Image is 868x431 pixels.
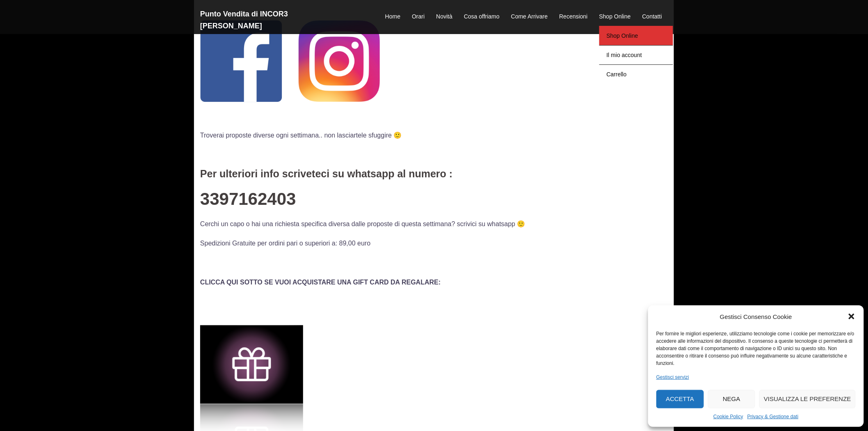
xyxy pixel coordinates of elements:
a: Il mio account [599,45,673,64]
a: Cosa offriamo [464,12,500,22]
a: Orari [412,12,425,22]
h2: Punto Vendita di INCOR3 [PERSON_NAME] [200,8,348,32]
div: Per fornire le migliori esperienze, utilizziamo tecnologie come i cookie per memorizzare e/o acce... [656,330,855,367]
a: Carrello [599,64,673,84]
button: Accetta [656,390,704,408]
p: Troverai proposte diverse ogni settimana.. non lasciartele sfuggire 🙂 [200,130,668,141]
a: Novità [436,12,452,22]
a: Home [385,12,400,22]
a: Privacy & Gestione dati [747,413,799,421]
a: Shop Online [599,26,673,45]
a: Contatti [642,12,662,22]
div: Gestisci Consenso Cookie [720,312,792,322]
a: Cookie Policy [713,413,743,421]
a: Gestisci servizi [656,373,689,381]
h4: Per ulteriori info scriveteci su whatsapp al numero : [200,168,668,180]
div: Chiudi la finestra di dialogo [847,312,856,321]
p: Spedizioni Gratuite per ordini pari o superiori a: 89,00 euro [200,238,668,249]
p: Cerchi un capo o hai una richiesta specifica diversa dalle proposte di questa settimana? scrivici... [200,218,668,229]
a: Come Arrivare [511,12,548,22]
a: Shop Online [599,12,631,22]
h2: 3397162403 [200,190,668,209]
strong: CLICCA QUI SOTTO SE VUOI ACQUISTARE UNA GIFT CARD DA REGALARE: [200,279,441,286]
button: Nega [708,390,756,408]
a: Recensioni [559,12,587,22]
button: Visualizza le preferenze [759,390,856,408]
